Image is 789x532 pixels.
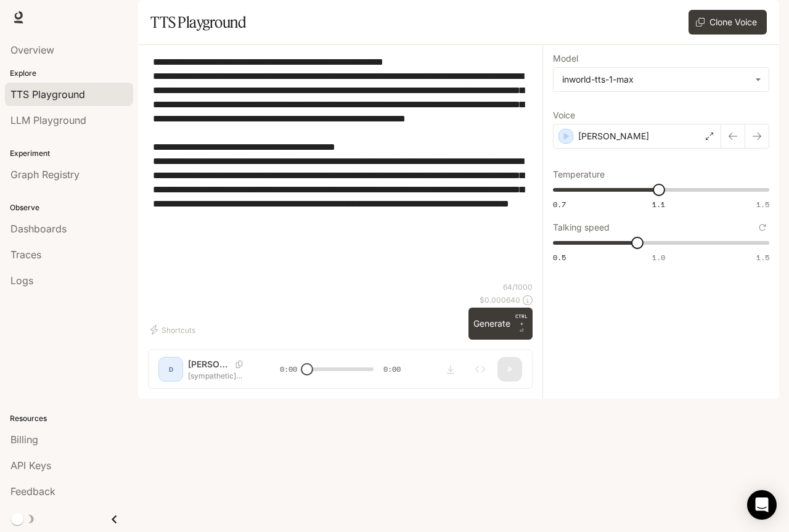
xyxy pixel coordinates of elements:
span: 0.5 [553,252,566,263]
p: Temperature [553,170,605,179]
span: 1.5 [756,199,769,210]
p: Talking speed [553,223,610,232]
button: Reset to default [756,221,769,234]
span: 1.1 [652,199,665,210]
h1: TTS Playground [150,10,246,35]
button: GenerateCTRL +⏎ [468,308,533,340]
div: inworld-tts-1-max [554,68,769,91]
span: 0.7 [553,199,566,210]
span: 1.5 [756,252,769,263]
div: Open Intercom Messenger [747,490,777,520]
p: [PERSON_NAME] [578,130,649,142]
button: Shortcuts [148,320,200,340]
p: $ 0.000640 [480,295,520,305]
p: Model [553,54,578,63]
p: ⏎ [515,313,528,335]
p: Voice [553,111,575,120]
p: CTRL + [515,313,528,327]
button: Clone Voice [689,10,767,35]
span: 1.0 [652,252,665,263]
div: inworld-tts-1-max [562,73,749,86]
